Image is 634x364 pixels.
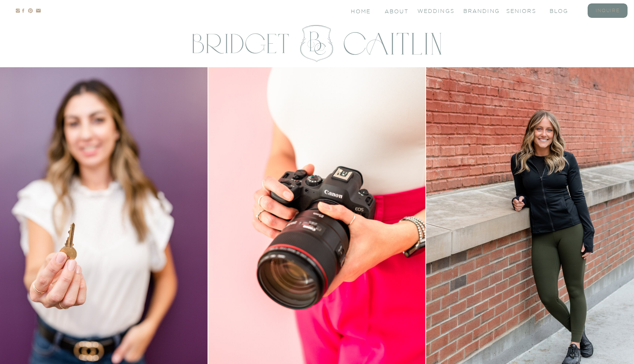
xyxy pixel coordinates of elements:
a: blog [550,7,580,14]
a: About [385,8,407,14]
a: seniors [506,7,537,14]
a: Home [351,8,372,14]
a: branding [463,7,494,14]
a: inquire [593,7,623,14]
a: Weddings [417,7,448,14]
